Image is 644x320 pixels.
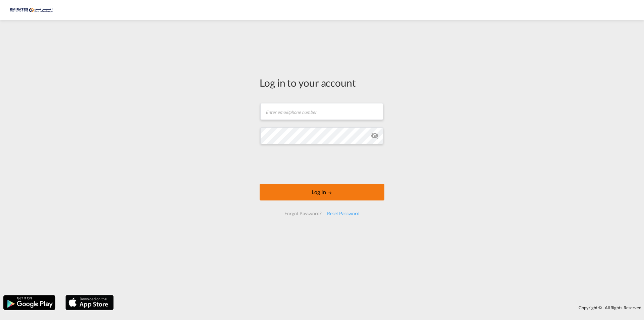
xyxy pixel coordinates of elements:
[282,208,324,220] div: Forgot Password?
[3,294,56,311] img: google.png
[260,103,383,120] input: Enter email/phone number
[65,294,114,311] img: apple.png
[260,76,384,90] div: Log in to your account
[324,208,362,220] div: Reset Password
[10,3,55,18] img: c67187802a5a11ec94275b5db69a26e6.png
[260,184,384,200] button: LOGIN
[271,151,373,177] iframe: reCAPTCHA
[117,302,644,313] div: Copyright © . All Rights Reserved
[371,132,379,140] md-icon: icon-eye-off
